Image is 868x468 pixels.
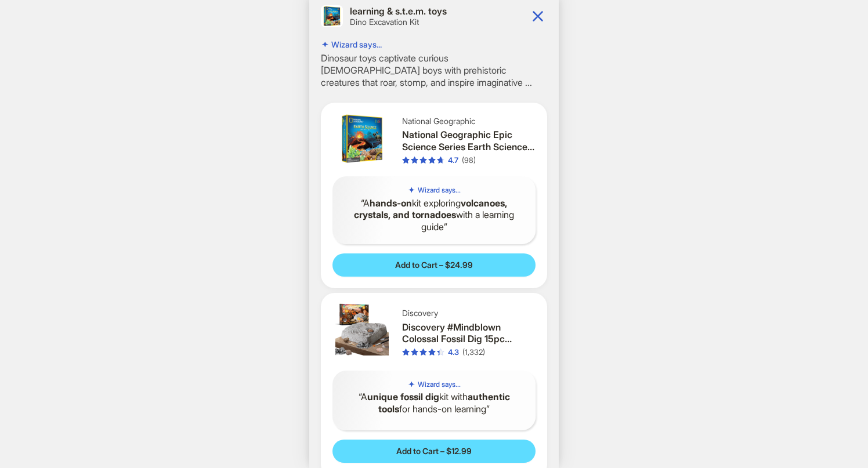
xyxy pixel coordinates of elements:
button: Add to Cart – $24.99 [332,253,536,277]
b: unique fossil dig [367,391,439,402]
b: hands-on [370,197,412,209]
span: star [419,349,427,356]
span: star [428,349,436,356]
h4: Wizard says... [331,39,382,50]
img: Discovery #Mindblown Colossal Fossil Dig 15pc Excavation Kit [332,302,392,355]
q: A kit exploring with a learning guide [342,197,526,233]
span: star [402,349,410,356]
span: star [437,349,444,356]
span: Add to Cart – $24.99 [395,260,473,270]
h5: Wizard says... [418,380,461,389]
span: star [411,349,418,356]
q: A kit with for hands-on learning [342,391,526,415]
h3: Discovery #Mindblown Colossal Fossil Dig 15pc Excavation Kit [402,321,536,346]
span: star [428,157,436,164]
div: 4.3 [448,347,459,357]
span: star [437,157,444,164]
div: 4.3 out of 5 stars [402,347,459,357]
span: Discovery [402,308,438,318]
span: Add to Cart – $12.99 [396,446,472,456]
span: National Geographic [402,116,475,126]
div: National Geographic Epic Science Series Earth Science Kit: Educational Kids Geology & Chemistry A... [321,103,547,288]
div: (1,332) [462,347,485,357]
button: Add to Cart – $12.99 [332,440,536,463]
h2: Dino Excavation Kit [350,17,447,27]
div: 4.7 out of 5 stars [402,155,458,165]
b: volcanoes, crystals, and tornadoes [354,197,507,221]
img: National Geographic Epic Science Series Earth Science Kit: Educational Kids Geology & Chemistry A... [332,112,392,165]
div: 4.7 [448,155,458,165]
p: Dinosaur toys captivate curious [DEMOGRAPHIC_DATA] boys with prehistoric creatures that roar, sto... [321,52,547,88]
h3: National Geographic Epic Science Series Earth Science Kit: Educational Kids Geology & Chemistry A... [402,129,536,153]
span: star [402,157,410,164]
h5: Wizard says... [418,186,461,195]
b: authentic tools [378,391,510,415]
h1: learning & s.t.e.m. toys [350,5,447,17]
span: star [411,157,418,164]
span: star [419,157,427,164]
img: Dino Excavation Kit [321,5,343,27]
div: (98) [462,155,476,165]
